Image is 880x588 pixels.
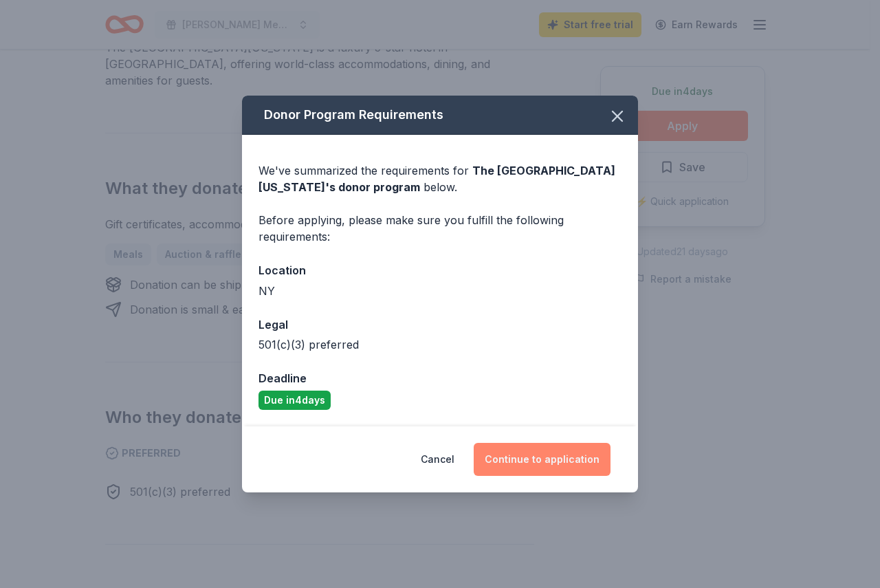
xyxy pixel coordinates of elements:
[258,212,621,245] div: Before applying, please make sure you fulfill the following requirements:
[258,369,621,387] div: Deadline
[258,162,621,195] div: We've summarized the requirements for below.
[421,443,454,476] button: Cancel
[474,443,610,476] button: Continue to application
[258,283,621,299] div: NY
[258,336,621,353] div: 501(c)(3) preferred
[258,391,331,410] div: Due in 4 days
[258,316,621,334] div: Legal
[242,96,638,135] div: Donor Program Requirements
[258,261,621,279] div: Location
